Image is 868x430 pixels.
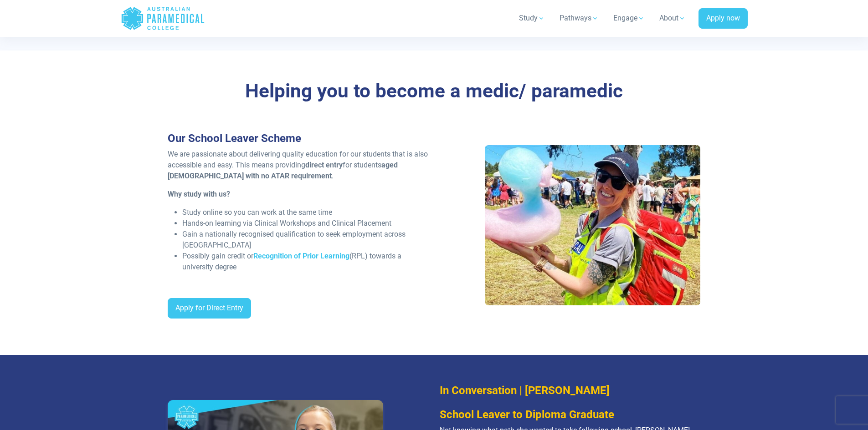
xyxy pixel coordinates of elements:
strong: Why study with us? [168,190,230,198]
a: Apply for Direct Entry [168,298,251,319]
a: About [654,5,691,31]
h3: Our School Leaver Scheme [168,132,429,145]
li: Study online so you can work at the same time [182,207,429,218]
strong: direct entry [305,161,343,169]
li: Gain a nationally recognised qualification to seek employment across [GEOGRAPHIC_DATA] [182,229,429,251]
a: Study [514,5,550,31]
a: Australian Paramedical College [121,4,205,33]
a: Apply now [699,8,748,29]
strong: aged [DEMOGRAPHIC_DATA] with no ATAR requirement [168,161,398,180]
h3: School Leaver to Diploma Graduate [440,408,701,421]
a: Pathways [554,5,604,31]
a: Recognition of Prior Learning [253,252,349,260]
li: Possibly gain credit or (RPL) towards a university degree [182,251,429,273]
p: We are passionate about delivering quality education for our students that is also accessible and... [168,149,429,182]
a: Engage [608,5,650,31]
h3: In Conversation | [PERSON_NAME] [440,384,701,397]
li: Hands-on learning via Clinical Workshops and Clinical Placement [182,218,429,229]
h3: Helping you to become a medic/ paramedic [168,80,701,103]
